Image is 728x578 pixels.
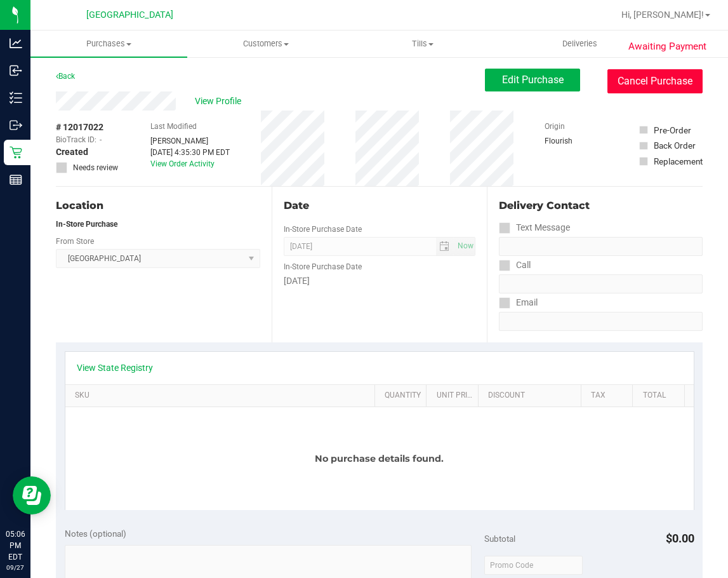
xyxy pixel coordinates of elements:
[437,391,473,401] a: Unit Price
[499,256,531,274] label: Call
[56,220,117,229] strong: In-Store Purchase
[150,135,230,147] div: [PERSON_NAME]
[30,30,187,57] a: Purchases
[65,407,694,510] div: No purchase details found.
[150,159,215,168] a: View Order Activity
[13,476,51,514] iframe: Resource center
[643,391,680,401] a: Total
[77,361,153,374] a: View State Registry
[10,64,22,77] inline-svg: Inbound
[30,38,187,50] span: Purchases
[150,147,230,158] div: [DATE] 4:35:30 PM EDT
[56,121,103,134] span: # 12017022
[73,162,118,173] span: Needs review
[484,534,515,544] span: Subtotal
[6,563,25,572] p: 09/27
[545,121,565,132] label: Origin
[488,391,576,401] a: Discount
[499,274,703,293] input: Format: (999) 999-9999
[484,556,583,575] input: Promo Code
[502,74,564,86] span: Edit Purchase
[188,38,343,50] span: Customers
[56,134,96,145] span: BioTrack ID:
[86,10,173,20] span: [GEOGRAPHIC_DATA]
[545,38,614,50] span: Deliveries
[654,124,691,137] div: Pre-Order
[501,30,658,57] a: Deliveries
[591,391,628,401] a: Tax
[10,119,22,131] inline-svg: Outbound
[345,30,501,57] a: Tills
[621,10,704,20] span: Hi, [PERSON_NAME]!
[6,528,25,563] p: 05:06 PM EDT
[654,155,703,168] div: Replacement
[195,95,246,108] span: View Profile
[666,532,694,545] span: $0.00
[485,69,580,91] button: Edit Purchase
[607,69,703,93] button: Cancel Purchase
[499,237,703,256] input: Format: (999) 999-9999
[75,391,370,401] a: SKU
[10,146,22,159] inline-svg: Retail
[284,261,362,272] label: In-Store Purchase Date
[628,39,706,54] span: Awaiting Payment
[284,198,476,213] div: Date
[100,134,102,145] span: -
[56,72,75,81] a: Back
[385,391,421,401] a: Quantity
[654,139,696,152] div: Back Order
[150,121,197,132] label: Last Modified
[499,198,703,213] div: Delivery Contact
[284,274,476,288] div: [DATE]
[10,173,22,186] inline-svg: Reports
[345,38,501,50] span: Tills
[56,198,260,213] div: Location
[56,236,94,247] label: From Store
[499,218,570,237] label: Text Message
[499,293,538,312] label: Email
[65,528,126,539] span: Notes (optional)
[56,145,88,159] span: Created
[10,91,22,104] inline-svg: Inventory
[284,224,362,235] label: In-Store Purchase Date
[187,30,344,57] a: Customers
[10,37,22,50] inline-svg: Analytics
[545,135,608,147] div: Flourish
